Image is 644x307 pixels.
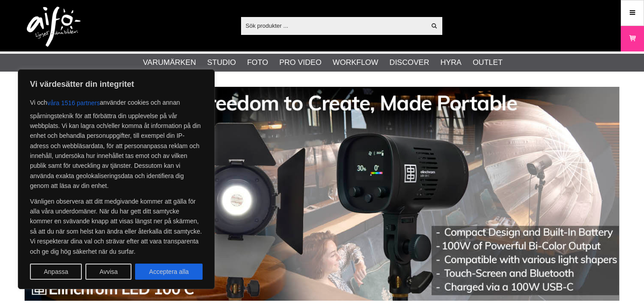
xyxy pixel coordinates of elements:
[279,57,321,68] a: Pro Video
[30,95,203,191] p: Vi och använder cookies och annan spårningsteknik för att förbättra din upplevelse på vår webbpla...
[135,264,203,280] button: Acceptera alla
[47,95,100,111] button: våra 1516 partners
[473,57,503,68] a: Outlet
[247,57,268,68] a: Foto
[25,87,619,301] img: Annons:002 banner-elin-led100c11390x.jpg
[333,57,378,68] a: Workflow
[30,196,203,256] p: Vänligen observera att ditt medgivande kommer att gälla för alla våra underdomäner. När du har ge...
[441,57,462,68] a: Hyra
[85,264,131,280] button: Avvisa
[30,264,82,280] button: Anpassa
[143,57,196,68] a: Varumärken
[241,19,426,32] input: Sök produkter ...
[27,7,80,47] img: logo.png
[18,69,215,289] div: Vi värdesätter din integritet
[207,57,236,68] a: Studio
[390,57,429,68] a: Discover
[30,79,203,90] p: Vi värdesätter din integritet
